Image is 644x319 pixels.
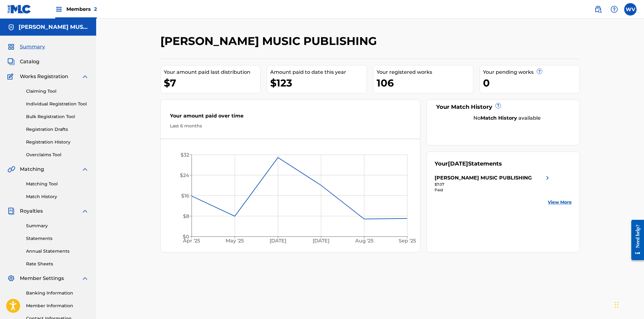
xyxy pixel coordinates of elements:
tspan: [DATE] [270,238,286,244]
span: ? [537,69,542,74]
span: ? [496,103,501,108]
div: Your amount paid last distribution [164,69,260,76]
a: Match History [26,193,89,200]
div: Amount paid to date this year [270,69,367,76]
a: Individual Registration Tool [26,101,89,107]
img: expand [81,73,89,80]
h5: TIA ALI MUSIC PUBLISHING [19,24,89,31]
img: search [594,6,602,13]
a: [PERSON_NAME] MUSIC PUBLISHINGright chevron icon$7.07Paid [435,174,551,193]
span: [DATE] [448,160,468,167]
a: Public Search [592,3,604,16]
div: $123 [270,76,367,90]
div: $7.07 [435,182,551,187]
tspan: Apr '25 [183,238,200,244]
tspan: May '25 [226,238,244,244]
img: expand [81,275,89,282]
img: Top Rightsholders [55,6,63,13]
tspan: $16 [181,193,189,199]
span: Summary [20,43,45,51]
span: Member Settings [20,275,64,282]
img: help [610,6,618,13]
tspan: $0 [183,234,189,240]
strong: Match History [481,115,517,121]
a: Overclaims Tool [26,152,89,158]
div: User Menu [624,3,637,16]
img: expand [81,166,89,173]
a: Statements [26,235,89,242]
div: Your amount paid over time [170,112,411,123]
span: Royalties [20,207,43,215]
img: right chevron icon [544,174,551,182]
a: Banking Information [26,290,89,296]
div: 106 [377,76,473,90]
span: Catalog [20,58,39,65]
span: 2 [94,6,97,12]
h2: [PERSON_NAME] MUSIC PUBLISHING [160,34,380,48]
a: Summary [26,223,89,229]
a: CatalogCatalog [7,58,39,65]
div: Your registered works [377,69,473,76]
tspan: Sep '25 [399,238,416,244]
img: MLC Logo [7,5,31,14]
img: Accounts [7,24,15,31]
span: Works Registration [20,73,68,80]
a: SummarySummary [7,43,45,51]
tspan: $8 [183,213,189,219]
a: Matching Tool [26,181,89,187]
iframe: Chat Widget [613,289,644,319]
tspan: [DATE] [313,238,329,244]
div: Your Statements [435,160,502,168]
div: $7 [164,76,260,90]
img: Matching [7,166,15,173]
a: Member Information [26,303,89,309]
img: Catalog [7,58,15,65]
span: Matching [20,166,44,173]
div: Your pending works [483,69,579,76]
div: Your Match History [435,103,572,111]
a: View More [548,199,572,206]
div: Drag [615,295,619,314]
div: [PERSON_NAME] MUSIC PUBLISHING [435,174,532,182]
tspan: $32 [181,152,189,158]
a: Registration History [26,139,89,145]
a: Bulk Registration Tool [26,113,89,120]
tspan: $24 [180,172,189,178]
div: Help [608,3,620,16]
a: Registration Drafts [26,126,89,133]
div: Paid [435,187,551,193]
a: Annual Statements [26,248,89,255]
img: Summary [7,43,15,51]
img: Member Settings [7,275,15,282]
img: expand [81,207,89,215]
a: Claiming Tool [26,88,89,95]
span: Members [66,6,97,13]
div: Last 6 months [170,123,411,129]
img: Works Registration [7,73,16,80]
a: Rate Sheets [26,261,89,267]
div: 0 [483,76,579,90]
tspan: Aug '25 [355,238,373,244]
div: No available [442,114,572,122]
iframe: Resource Center [627,215,644,265]
img: Royalties [7,207,15,215]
